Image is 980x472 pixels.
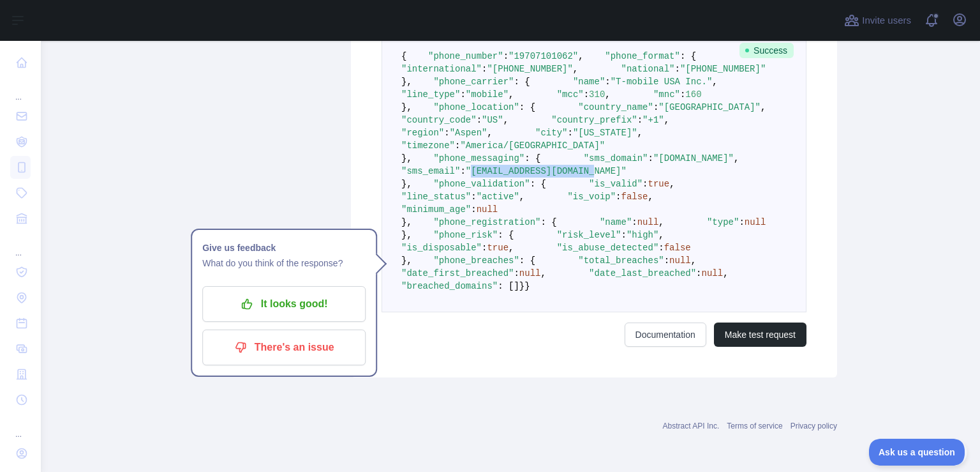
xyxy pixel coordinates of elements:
div: ... [10,77,31,102]
span: "sms_email" [401,166,460,176]
span: }, [401,153,412,164]
span: "[DOMAIN_NAME]" [653,153,734,164]
button: Make test request [714,323,806,347]
span: 160 [685,89,701,100]
span: "region" [401,128,444,138]
span: "mcc" [557,89,584,100]
span: "sms_domain" [584,153,648,164]
span: }, [401,230,412,240]
div: ... [10,232,31,258]
span: Success [739,43,794,58]
span: : { [540,217,556,227]
span: "city" [535,128,567,138]
span: "is_voip" [567,192,616,202]
span: : [477,115,482,125]
span: null [519,268,541,278]
button: There's an issue [202,330,366,365]
span: : [664,255,669,266]
span: : [648,153,653,164]
span: , [734,153,739,164]
span: "phone_carrier" [433,77,514,87]
span: "total_breaches" [578,255,664,266]
span: : [637,115,642,125]
span: "name" [600,217,632,227]
span: , [578,51,583,61]
span: }, [401,77,412,87]
span: { [401,51,406,61]
span: "breached_domains" [401,281,498,291]
span: : { [514,77,530,87]
span: : [514,268,519,278]
span: , [712,77,717,87]
span: : [653,102,658,112]
p: There's an issue [212,337,356,358]
span: "US" [482,115,503,125]
span: : [460,166,465,176]
span: : [739,217,744,227]
span: : [471,204,476,215]
span: "line_type" [401,89,460,100]
span: true [648,179,670,189]
span: "Aspen" [450,128,487,138]
span: : [696,268,701,278]
span: "mobile" [466,89,509,100]
span: : [642,179,648,189]
span: : [567,128,572,138]
h1: Give us feedback [202,240,366,255]
span: null [669,255,691,266]
span: "phone_validation" [433,179,530,189]
span: : [455,141,460,151]
span: : [] [498,281,519,291]
span: "active" [477,192,519,202]
span: "line_status" [401,192,471,202]
span: "T-mobile USA Inc." [611,77,713,87]
span: "[US_STATE]" [573,128,637,138]
span: : [460,89,465,100]
span: , [669,179,674,189]
a: Abstract API Inc. [663,422,720,430]
span: "country_code" [401,115,477,125]
span: "international" [401,64,482,74]
span: "country_name" [578,102,653,112]
span: , [487,128,492,138]
span: "risk_level" [557,230,621,240]
span: , [509,243,514,253]
span: : [444,128,449,138]
span: null [477,204,498,215]
span: 310 [589,89,605,100]
div: ... [10,414,31,439]
span: : [482,64,487,74]
span: , [519,192,524,202]
span: null [702,268,724,278]
span: "phone_format" [605,51,680,61]
span: : { [519,255,535,266]
span: }, [401,102,412,112]
a: Documentation [625,323,706,347]
span: "+1" [642,115,664,125]
span: "phone_risk" [433,230,498,240]
span: "name" [573,77,605,87]
span: "phone_messaging" [433,153,524,164]
span: : [605,77,610,87]
span: , [605,89,610,100]
span: "country_prefix" [551,115,637,125]
span: "[PHONE_NUMBER]" [680,64,766,74]
span: , [637,128,642,138]
span: "is_valid" [589,179,642,189]
span: false [664,243,691,253]
span: : [632,217,637,227]
span: : [503,51,509,61]
span: , [723,268,728,278]
span: false [621,192,648,202]
span: "date_first_breached" [401,268,514,278]
span: , [761,102,766,112]
button: Invite users [842,10,914,31]
span: , [648,192,653,202]
a: Terms of service [727,422,782,430]
span: : [680,89,685,100]
span: true [487,243,509,253]
span: "phone_breaches" [433,255,519,266]
span: "[GEOGRAPHIC_DATA]" [658,102,761,112]
span: , [503,115,509,125]
span: }, [401,179,412,189]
